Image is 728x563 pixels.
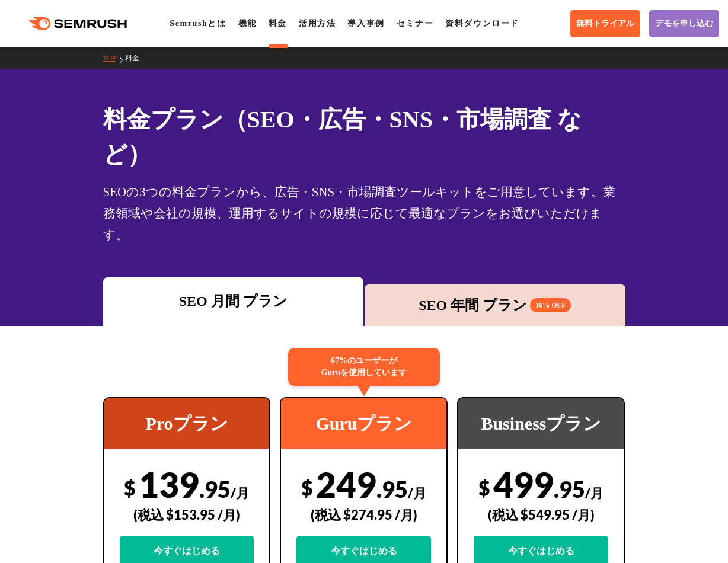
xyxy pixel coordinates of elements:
[104,398,270,449] div: Proプラン
[397,19,433,28] a: セミナー
[376,475,408,503] span: .95
[231,485,249,501] span: /月
[301,475,313,500] span: $
[125,54,148,62] a: 料金
[474,494,608,536] div: (税込 $549.95 /月)
[570,10,640,37] a: 無料トライアル
[103,181,625,245] div: SEOの3つの料金プランから、広告・SNS・市場調査ツールキットをご用意しています。業務領域や会社の規模、運用するサイトの規模に応じて最適なプランをお選びいただけます。
[347,19,384,28] a: 導入事例
[585,485,604,501] span: /月
[296,494,431,536] div: (税込 $274.95 /月)
[299,19,336,28] a: 活用方法
[478,475,490,500] span: $
[269,19,287,28] a: 料金
[109,290,358,312] div: SEO 月間 プラン
[238,19,257,28] a: 機能
[445,19,519,28] a: 資料ダウンロード
[576,18,634,29] span: 無料トライアル
[281,398,446,449] div: Guruプラン
[458,398,624,449] div: Businessプラン
[199,475,231,503] span: .95
[288,348,440,386] div: 67%のユーザーが Guruを使用しています
[120,494,254,536] div: (税込 $153.95 /月)
[170,19,226,28] a: Semrushとは
[530,298,571,312] span: 16% OFF
[655,18,713,29] span: デモを申し込む
[649,10,719,37] a: デモを申し込む
[371,295,620,316] div: SEO 年間 プラン
[103,54,125,62] a: TOP
[124,475,136,500] span: $
[103,102,625,172] h1: 料金プラン（SEO・広告・SNS・市場調査 など）
[554,475,585,503] span: .95
[408,485,426,501] span: /月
